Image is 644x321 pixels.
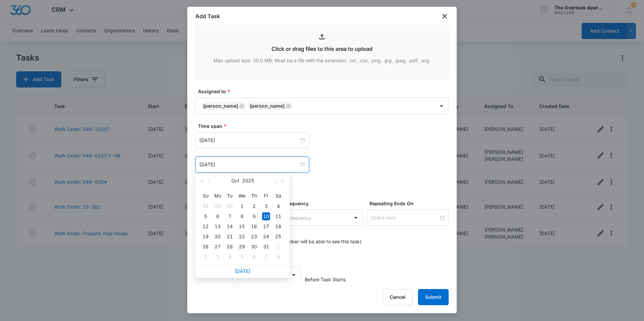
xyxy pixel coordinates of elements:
td: 2025-10-28 [224,242,236,252]
th: Su [199,190,212,201]
div: 4 [274,202,282,210]
input: Oct 10, 2025 [199,137,299,144]
div: [PERSON_NAME] [250,104,285,108]
td: 2025-10-29 [236,242,248,252]
div: 3 [262,202,270,210]
div: 6 [214,212,222,220]
td: 2025-10-15 [236,221,248,231]
td: 2025-10-11 [272,211,284,221]
td: 2025-10-18 [272,221,284,231]
div: 22 [238,233,246,241]
button: close [441,12,449,20]
div: 9 [250,212,258,220]
div: [PERSON_NAME] [203,104,238,108]
td: 2025-11-04 [224,252,236,262]
td: 2025-10-20 [212,231,224,242]
div: 28 [226,243,234,251]
div: 30 [226,202,234,210]
td: 2025-11-06 [248,252,260,262]
input: Select date [371,214,439,221]
td: 2025-10-13 [212,221,224,231]
td: 2025-11-01 [272,242,284,252]
td: 2025-10-01 [236,201,248,211]
td: 2025-09-28 [199,201,212,211]
button: 2025 [242,174,254,187]
td: 2025-10-16 [248,221,260,231]
div: 29 [214,202,222,210]
th: Th [248,190,260,201]
td: 2025-10-30 [248,242,260,252]
td: 2025-09-29 [212,201,224,211]
td: 2025-10-19 [199,231,212,242]
div: 31 [262,243,270,251]
div: 15 [238,222,246,230]
div: Remove Edgar Lara [238,104,244,108]
div: 27 [214,243,222,251]
div: 10 [262,212,270,220]
div: 24 [262,233,270,241]
div: 29 [238,243,246,251]
td: 2025-11-02 [199,252,212,262]
div: 3 [214,253,222,261]
td: 2025-10-09 [248,211,260,221]
div: 13 [214,222,222,230]
td: 2025-10-22 [236,231,248,242]
th: Fr [260,190,272,201]
div: 8 [274,253,282,261]
td: 2025-10-31 [260,242,272,252]
div: 2 [250,202,258,210]
div: 21 [226,233,234,241]
h1: Add Task [195,12,220,20]
td: 2025-10-21 [224,231,236,242]
div: 30 [250,243,258,251]
td: 2025-10-03 [260,201,272,211]
td: 2025-11-03 [212,252,224,262]
div: 2 [201,253,210,261]
div: 26 [201,243,210,251]
input: Oct 10, 2025 [199,161,299,168]
span: Before Task Starts [305,276,346,283]
td: 2025-10-05 [199,211,212,221]
div: 1 [274,243,282,251]
td: 2025-11-08 [272,252,284,262]
div: 6 [250,253,258,261]
a: [DATE] [235,268,250,274]
th: Sa [272,190,284,201]
div: 7 [262,253,270,261]
td: 2025-10-24 [260,231,272,242]
td: 2025-09-30 [224,201,236,211]
div: 4 [226,253,234,261]
td: 2025-10-23 [248,231,260,242]
th: Tu [224,190,236,201]
td: 2025-10-27 [212,242,224,252]
button: Oct [231,174,239,187]
td: 2025-10-07 [224,211,236,221]
td: 2025-10-17 [260,221,272,231]
div: 11 [274,212,282,220]
button: Submit [418,289,449,305]
div: 5 [238,253,246,261]
td: 2025-11-05 [236,252,248,262]
label: Frequency [284,200,366,207]
td: 2025-10-02 [248,201,260,211]
div: 8 [238,212,246,220]
div: Remove William Traylor [285,104,291,108]
div: 25 [274,233,282,241]
td: 2025-10-25 [272,231,284,242]
label: Repeating Ends On [369,200,451,207]
td: 2025-10-14 [224,221,236,231]
div: 18 [274,222,282,230]
th: Mo [212,190,224,201]
div: 1 [238,202,246,210]
label: Time span [198,122,451,130]
button: Cancel [383,289,413,305]
td: 2025-10-10 [260,211,272,221]
div: 23 [250,233,258,241]
div: 5 [201,212,210,220]
div: 20 [214,233,222,241]
td: 2025-10-12 [199,221,212,231]
td: 2025-10-06 [212,211,224,221]
div: 7 [226,212,234,220]
div: 16 [250,222,258,230]
div: 28 [201,202,210,210]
